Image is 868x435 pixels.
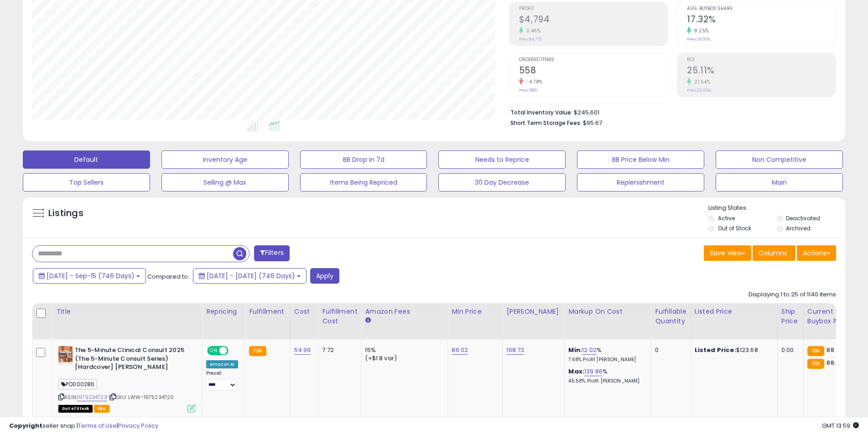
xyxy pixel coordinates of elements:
div: $123.68 [695,346,770,354]
div: Listed Price [695,307,774,316]
button: BB Drop in 7d [300,150,427,169]
img: 41GXeLf3BZL._SL40_.jpg [58,346,73,364]
button: Default [23,150,150,169]
h5: Listings [48,207,83,220]
span: Profit [519,6,668,11]
small: -4.78% [523,78,543,85]
a: 12.02 [582,346,597,355]
div: Preset: [206,370,238,391]
div: 0.00 [781,346,796,354]
span: ROI [687,57,836,62]
small: 0.46% [523,27,541,34]
button: [DATE] - [DATE] (746 Days) [193,268,307,284]
div: Title [56,307,198,316]
li: $245,601 [510,106,829,117]
span: | SKU: LWW-1975234720 [109,394,174,401]
small: Prev: 16.00% [687,36,710,42]
p: Listing States: [708,204,845,212]
div: 15% [365,346,441,354]
a: 54.99 [294,346,311,355]
div: % [568,346,644,363]
button: Main [716,173,843,192]
b: Min: [568,346,582,354]
small: FBA [249,346,266,356]
button: Selling @ Max [161,173,289,192]
b: The 5-Minute Clinical Consult 2025 (The 5-Minute Consult Series) [Hardcover] [PERSON_NAME] [75,346,186,374]
p: 7.68% Profit [PERSON_NAME] [568,357,644,363]
div: 7.72 [322,346,354,354]
p: 45.58% Profit [PERSON_NAME] [568,378,644,384]
b: Listed Price: [695,346,736,354]
div: seller snap | | [9,422,158,430]
small: FBA [807,346,824,356]
div: Min Price [452,307,499,316]
b: Total Inventory Value: [510,109,572,116]
div: % [568,368,644,384]
span: [DATE] - Sep-15 (746 Days) [47,271,135,280]
small: Prev: 20.66% [687,88,711,93]
label: Active [718,214,735,222]
button: Non Competitive [716,150,843,169]
div: ASIN: [58,346,195,411]
span: Ordered Items [519,57,668,62]
a: 86.02 [452,346,468,355]
button: Actions [797,245,836,261]
small: 8.25% [691,27,709,34]
h2: 17.32% [687,14,836,26]
div: Repricing [206,307,241,316]
button: Top Sellers [23,173,150,192]
span: 88.6 [826,358,839,367]
span: All listings that are currently out of stock and unavailable for purchase on Amazon [58,405,93,413]
div: (+$1.8 var) [365,354,441,362]
span: Avg. Buybox Share [687,6,836,11]
small: Amazon Fees. [365,316,370,325]
label: Archived [786,224,811,232]
span: ON [208,347,219,355]
small: Prev: 586 [519,88,537,93]
span: Compared to: [147,272,189,281]
div: Amazon AI [206,360,238,368]
a: Privacy Policy [118,421,158,430]
small: 21.54% [691,78,710,85]
button: Apply [310,268,339,284]
span: 88.32 [826,346,843,354]
button: Needs to Reprice [438,150,566,169]
a: 1975234723 [77,394,107,401]
div: Fulfillment [249,307,286,316]
div: 0 [655,346,683,354]
span: OFF [227,347,242,355]
span: FBA [94,405,109,413]
button: Save View [704,245,751,261]
label: Out of Stock [718,224,751,232]
div: Cost [294,307,315,316]
div: Displaying 1 to 25 of 1140 items [748,290,836,299]
h2: 25.11% [687,65,836,78]
a: Terms of Use [78,421,117,430]
a: 139.86 [584,367,603,376]
th: The percentage added to the cost of goods (COGS) that forms the calculator for Min & Max prices. [565,303,651,339]
button: 30 Day Decrease [438,173,566,192]
span: PO000286 [58,379,97,389]
span: Columns [759,249,787,258]
button: Inventory Age [161,150,289,169]
button: Replenishment [577,173,704,192]
span: [DATE] - [DATE] (746 Days) [207,271,295,280]
h2: $4,794 [519,14,668,26]
button: Items Being Repriced [300,173,427,192]
button: [DATE] - Sep-15 (746 Days) [33,268,146,284]
div: Fulfillable Quantity [655,307,686,326]
div: Markup on Cost [568,307,647,316]
h2: 558 [519,65,668,78]
div: Amazon Fees [365,307,444,316]
b: Max: [568,367,584,376]
button: Columns [753,245,795,261]
b: Short Term Storage Fees: [510,119,582,127]
a: 168.73 [506,346,524,355]
div: Current Buybox Price [807,307,854,326]
button: BB Price Below Min [577,150,704,169]
small: FBA [807,359,824,369]
span: 2025-09-16 13:59 GMT [822,421,859,430]
label: Deactivated [786,214,820,222]
span: $95.67 [583,119,602,127]
div: Ship Price [781,307,800,326]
